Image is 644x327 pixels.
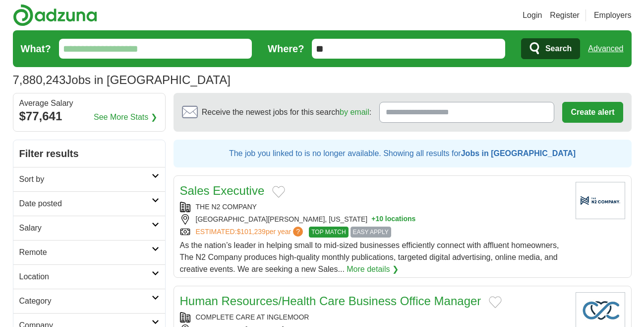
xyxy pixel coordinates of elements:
span: Receive the newest jobs for this search : [202,106,371,118]
h2: Sort by [19,173,152,185]
a: See More Stats ❯ [94,111,157,123]
span: As the nation’s leader in helping small to mid-sized businesses efficiently connect with affluent... [180,241,559,273]
span: $101,239 [236,228,265,236]
button: +10 locations [371,214,415,225]
a: More details ❯ [347,263,399,275]
button: Add to favorite jobs [272,186,285,198]
a: Sales Executive [180,184,265,197]
label: What? [21,41,51,56]
div: THE N2 COMPANY [180,202,568,212]
button: Create alert [562,102,623,123]
span: + [371,214,375,225]
a: by email [340,108,369,116]
span: TOP MATCH [309,227,348,238]
strong: Jobs in [GEOGRAPHIC_DATA] [461,149,576,158]
label: Where? [268,41,304,56]
div: The job you linked to is no longer available. Showing all results for [174,140,632,167]
div: [GEOGRAPHIC_DATA][PERSON_NAME], [US_STATE] [180,214,568,225]
span: ? [293,227,303,237]
h2: Filter results [13,140,165,167]
a: Human Resources/Health Care Business Office Manager [180,294,481,308]
h2: Remote [19,246,152,258]
div: COMPLETE CARE AT INGLEMOOR [180,312,568,323]
a: Date posted [13,191,165,216]
a: Sort by [13,167,165,191]
a: Login [523,9,542,21]
a: Employers [594,9,632,21]
img: Adzuna logo [13,4,97,26]
span: 7,880,243 [13,71,66,89]
span: EASY APPLY [351,227,391,238]
h2: Salary [19,222,152,234]
img: Company logo [576,182,625,219]
a: Remote [13,240,165,264]
a: Category [13,289,165,313]
h2: Category [19,295,152,307]
div: Average Salary [19,99,159,107]
h2: Date posted [19,198,152,210]
div: $77,641 [19,107,159,125]
span: Search [545,39,572,59]
a: Salary [13,216,165,240]
a: ESTIMATED:$101,239per year? [196,227,305,238]
button: Search [521,38,580,59]
h1: Jobs in [GEOGRAPHIC_DATA] [13,73,231,86]
a: Advanced [588,39,623,59]
a: Register [550,9,580,21]
a: Location [13,264,165,289]
button: Add to favorite jobs [489,296,502,308]
h2: Location [19,271,152,283]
